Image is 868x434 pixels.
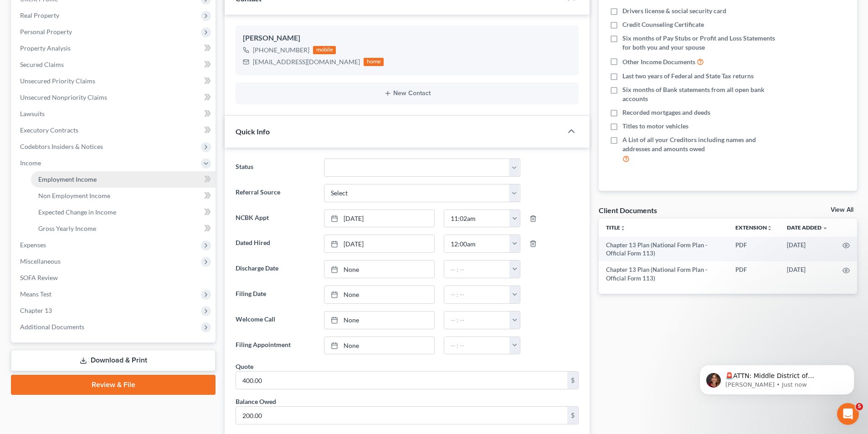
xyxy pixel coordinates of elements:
[20,323,84,331] span: Additional Documents
[13,106,216,122] a: Lawsuits
[831,207,853,213] a: View All
[20,257,61,265] span: Miscellaneous
[622,85,785,103] span: Six months of Bank statements from all open bank accounts
[567,407,578,424] div: $
[231,286,319,304] label: Filing Date
[780,237,835,262] td: [DATE]
[599,237,728,262] td: Chapter 13 Plan (National Form Plan - Official Form 113)
[313,46,336,54] div: mobile
[622,34,785,52] span: Six months of Pay Stubs or Profit and Loss Statements for both you and your spouse
[324,260,434,278] a: None
[622,108,710,117] span: Recorded mortgages and deeds
[20,274,58,281] span: SOFA Review
[324,337,434,354] a: None
[13,73,216,89] a: Unsecured Priority Claims
[236,372,567,389] input: 0.00
[38,208,116,216] span: Expected Change in Income
[20,306,52,314] span: Chapter 13
[38,175,97,183] span: Employment Income
[11,375,216,395] a: Review & File
[11,350,216,371] a: Download & Print
[20,159,41,167] span: Income
[231,158,319,177] label: Status
[20,241,46,249] span: Expenses
[20,44,71,52] span: Property Analysis
[13,56,216,73] a: Secured Claims
[324,235,434,252] a: [DATE]
[606,224,626,231] a: Titleunfold_more
[622,71,754,81] span: Last two years of Federal and State Tax returns
[236,407,567,424] input: 0.00
[735,224,772,231] a: Extensionunfold_more
[780,261,835,286] td: [DATE]
[231,260,319,278] label: Discharge Date
[236,397,276,406] div: Balance Owed
[20,143,103,150] span: Codebtors Insiders & Notices
[38,225,96,232] span: Gross Yearly Income
[728,261,780,286] td: PDF
[236,362,253,371] div: Quote
[231,311,319,329] label: Welcome Call
[20,11,59,19] span: Real Property
[236,127,270,136] span: Quick Info
[231,235,319,253] label: Dated Hired
[856,403,863,410] span: 5
[567,372,578,389] div: $
[622,122,688,131] span: Titles to motor vehicles
[231,184,319,202] label: Referral Source
[622,20,704,29] span: Credit Counseling Certificate
[20,77,95,85] span: Unsecured Priority Claims
[444,311,510,329] input: -- : --
[324,210,434,227] a: [DATE]
[444,337,510,354] input: -- : --
[728,237,780,262] td: PDF
[622,135,785,153] span: A List of all your Creditors including names and addresses and amounts owed
[599,261,728,286] td: Chapter 13 Plan (National Form Plan - Official Form 113)
[20,126,78,134] span: Executory Contracts
[20,61,64,68] span: Secured Claims
[444,260,510,278] input: -- : --
[13,40,216,56] a: Property Analysis
[231,209,319,228] label: NCBK Appt
[686,346,868,409] iframe: Intercom notifications message
[31,204,216,220] a: Expected Change in Income
[13,122,216,138] a: Executory Contracts
[599,205,657,215] div: Client Documents
[253,46,309,55] div: [PHONE_NUMBER]
[20,290,51,298] span: Means Test
[38,192,110,199] span: Non Employment Income
[31,171,216,188] a: Employment Income
[231,337,319,355] label: Filing Appointment
[13,270,216,286] a: SOFA Review
[444,235,510,252] input: -- : --
[444,286,510,303] input: -- : --
[620,225,626,231] i: unfold_more
[444,210,510,227] input: -- : --
[31,220,216,237] a: Gross Yearly Income
[243,90,571,97] button: New Contact
[324,311,434,329] a: None
[20,93,107,101] span: Unsecured Nonpriority Claims
[787,224,828,231] a: Date Added expand_more
[364,58,384,66] div: home
[243,33,571,44] div: [PERSON_NAME]
[622,57,695,66] span: Other Income Documents
[20,110,45,117] span: Lawsuits
[20,28,72,36] span: Personal Property
[767,225,772,231] i: unfold_more
[622,6,726,15] span: Drivers license & social security card
[324,286,434,303] a: None
[837,403,859,425] iframe: Intercom live chat
[253,57,360,66] div: [EMAIL_ADDRESS][DOMAIN_NAME]
[13,89,216,106] a: Unsecured Nonpriority Claims
[822,225,828,231] i: expand_more
[31,188,216,204] a: Non Employment Income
